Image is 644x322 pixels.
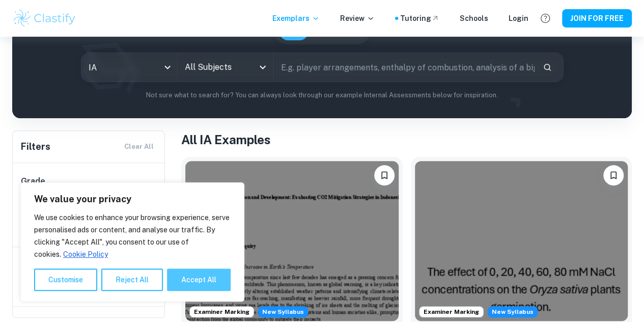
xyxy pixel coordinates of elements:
button: Search [539,59,556,76]
span: Examiner Marking [190,307,254,316]
a: Login [509,13,528,24]
img: ESS IA example thumbnail: To what extent do CO2 emissions contribu [185,161,399,321]
h1: All IA Examples [181,130,632,149]
img: ESS IA example thumbnail: To what extent do diPerent NaCl concentr [415,161,628,321]
button: JOIN FOR FREE [562,9,632,28]
h6: Filters [21,140,50,154]
span: New Syllabus [258,306,308,317]
p: We value your privacy [34,193,231,205]
button: Please log in to bookmark exemplars [374,165,395,185]
img: Clastify logo [12,8,77,29]
a: Schools [460,13,488,24]
a: Tutoring [400,13,439,24]
span: New Syllabus [488,306,538,317]
button: Reject All [101,269,163,291]
a: Cookie Policy [63,250,108,259]
p: Exemplars [272,13,320,24]
p: Review [340,13,375,24]
input: E.g. player arrangements, enthalpy of combustion, analysis of a big city... [274,53,535,82]
div: Starting from the May 2026 session, the ESS IA requirements have changed. We created this exempla... [258,306,308,317]
p: Not sure what to search for? You can always look through our example Internal Assessments below f... [20,90,624,100]
button: Accept All [167,269,231,291]
h6: Grade [21,175,157,187]
div: We value your privacy [20,182,244,302]
button: Customise [34,269,97,291]
button: Help and Feedback [537,10,554,27]
button: Please log in to bookmark exemplars [603,165,624,185]
span: Examiner Marking [419,307,483,316]
button: Open [256,60,270,74]
div: Starting from the May 2026 session, the ESS IA requirements have changed. We created this exempla... [488,306,538,317]
p: We use cookies to enhance your browsing experience, serve personalised ads or content, and analys... [34,211,231,260]
div: IA [81,53,177,82]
